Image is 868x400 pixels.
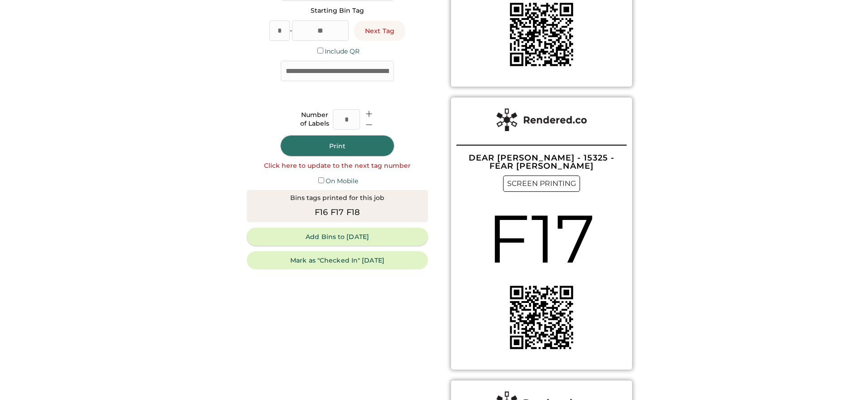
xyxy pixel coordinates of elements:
[315,206,360,219] div: F16 F17 F18
[496,108,587,131] img: Rendered%20Label%20Logo%402x.png
[281,136,394,156] button: Print
[503,176,580,192] div: SCREEN PRINTING
[311,6,364,15] div: Starting Bin Tag
[247,251,428,269] button: Mark as "Checked In" [DATE]
[247,228,428,246] button: Add Bins to [DATE]
[290,194,384,203] div: Bins tags printed for this job
[354,21,405,41] button: Next Tag
[300,111,329,128] div: Number of Labels
[325,47,360,55] label: Include QR
[264,161,411,171] div: Click here to update to the next tag number
[290,26,292,35] div: -
[487,192,595,286] div: F17
[326,177,358,185] label: On Mobile
[456,154,627,170] div: DEAR [PERSON_NAME] - 15325 - FEAR [PERSON_NAME]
